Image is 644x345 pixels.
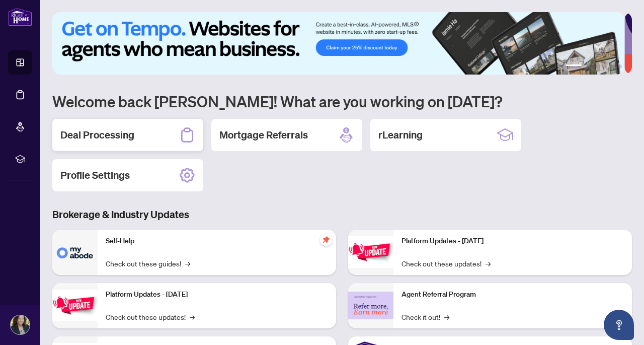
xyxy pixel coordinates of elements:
h2: Deal Processing [60,128,134,142]
p: Platform Updates - [DATE] [106,289,328,300]
span: → [190,311,195,322]
button: 2 [586,64,590,68]
h2: Mortgage Referrals [219,128,308,142]
img: Agent Referral Program [348,292,393,319]
button: 1 [566,64,582,68]
h2: rLearning [378,128,423,142]
img: Platform Updates - June 23, 2025 [348,236,393,268]
button: 5 [610,64,614,68]
span: → [444,311,449,322]
span: pushpin [320,234,332,246]
h2: Profile Settings [60,168,130,182]
button: 3 [594,64,598,68]
img: Self-Help [52,230,98,275]
button: Open asap [604,310,634,340]
a: Check out these updates!→ [106,311,195,322]
a: Check out these guides!→ [106,258,190,269]
span: → [486,258,491,269]
h1: Welcome back [PERSON_NAME]! What are you working on [DATE]? [52,92,632,111]
img: Slide 0 [52,12,624,75]
a: Check out these updates!→ [401,258,491,269]
img: logo [8,8,32,26]
h3: Brokerage & Industry Updates [52,208,632,222]
img: Profile Icon [11,315,30,334]
p: Self-Help [106,236,328,247]
p: Platform Updates - [DATE] [401,236,624,247]
img: Platform Updates - September 16, 2025 [52,290,98,321]
a: Check it out!→ [401,311,449,322]
p: Agent Referral Program [401,289,624,300]
span: → [185,258,190,269]
button: 4 [602,64,606,68]
button: 6 [618,64,622,68]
